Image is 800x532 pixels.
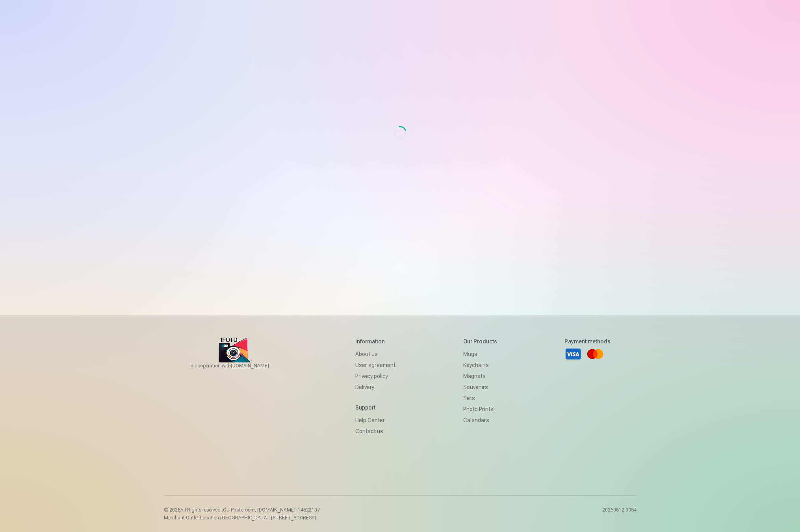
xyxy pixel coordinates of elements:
[355,382,395,393] a: Delivery
[189,363,288,369] span: In cooperation with
[463,337,497,345] h5: Our products
[564,337,611,345] h5: Payment methods
[355,348,395,360] a: About us
[602,507,637,521] p: 20250812.0954
[355,360,395,371] a: User agreement
[164,507,320,513] p: © 2025 All Rights reserved. ,
[463,371,497,382] a: Magnets
[587,345,604,363] a: Mastercard
[355,415,395,426] a: Help Center
[463,360,497,371] a: Keychains
[463,415,497,426] a: Calendars
[355,371,395,382] a: Privacy policy
[463,404,497,415] a: Photo prints
[231,363,288,369] a: [DOMAIN_NAME]
[463,348,497,360] a: Mugs
[355,337,395,345] h5: Information
[223,507,320,513] span: OÜ Photoroom, [DOMAIN_NAME]. 14622107
[355,426,395,437] a: Contact us
[355,404,395,412] h5: Support
[463,393,497,404] a: Sets
[463,382,497,393] a: Souvenirs
[564,345,582,363] a: Visa
[164,515,320,521] p: Merchant Outlet Location [GEOGRAPHIC_DATA], [STREET_ADDRESS]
